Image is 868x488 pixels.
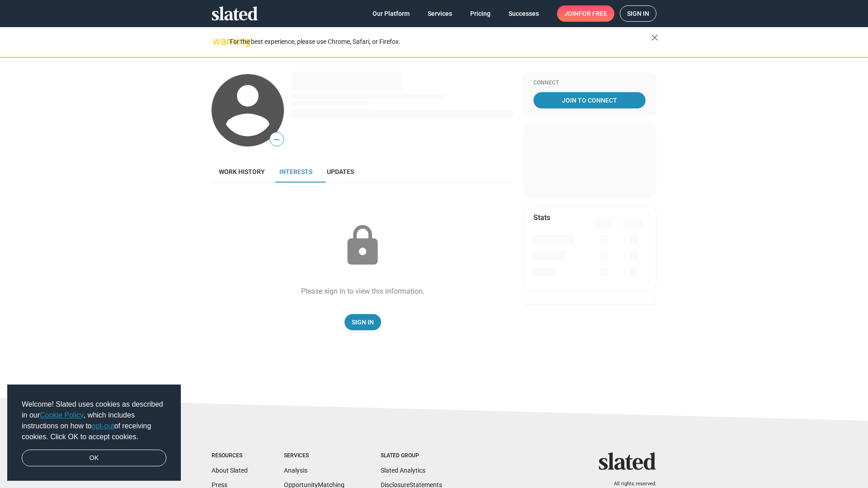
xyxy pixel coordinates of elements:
span: Updates [327,168,354,175]
a: Our Platform [365,5,417,22]
div: For the best experience, please use Chrome, Safari, or Firefox. [230,36,651,48]
span: Services [428,5,452,22]
span: Join [564,5,607,22]
mat-icon: lock [340,223,385,268]
span: Successes [509,5,539,22]
mat-card-title: Stats [533,213,550,222]
div: cookieconsent [7,385,181,481]
a: Slated Analytics [381,467,425,474]
a: Interests [272,161,320,183]
a: Sign in [620,5,656,22]
a: opt-out [92,422,114,430]
a: Pricing [463,5,498,22]
div: Services [284,452,344,460]
a: Successes [501,5,546,22]
span: Join To Connect [535,92,644,108]
span: Sign In [352,314,374,330]
div: Please sign in to view this information. [301,286,425,296]
a: Services [420,5,459,22]
a: Work history [212,161,272,183]
span: Interests [279,168,312,175]
span: — [270,134,283,145]
div: Connect [533,80,646,87]
span: Our Platform [373,5,410,22]
a: Join To Connect [533,92,646,108]
div: Resources [212,452,248,460]
a: Sign In [344,314,381,330]
a: dismiss cookie message [22,450,166,467]
div: Slated Group [381,452,442,460]
a: Analysis [284,467,307,474]
span: Work history [219,168,265,175]
span: Sign in [627,6,649,21]
span: Pricing [470,5,491,22]
a: Joinfor free [557,5,614,22]
span: Welcome! Slated uses cookies as described in our , which includes instructions on how to of recei... [22,399,166,442]
span: for free [579,5,607,22]
a: About Slated [212,467,248,474]
mat-icon: warning [212,36,223,47]
mat-icon: close [649,32,660,43]
a: Cookie Policy [40,411,84,419]
a: Updates [320,161,361,183]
